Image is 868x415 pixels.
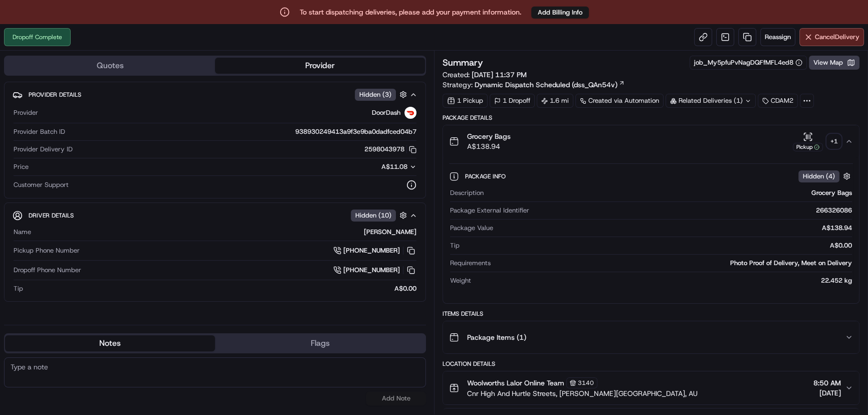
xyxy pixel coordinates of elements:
[364,145,416,154] button: 2598043978
[5,335,215,351] button: Notes
[29,91,81,99] span: Provider Details
[472,70,527,79] span: [DATE] 11:37 PM
[359,90,391,99] span: Hidden ( 3 )
[488,188,852,197] div: Grocery Bags
[533,206,852,215] div: 266326086
[475,80,617,90] span: Dynamic Dispatch Scheduled (dss_QAn54v)
[381,162,407,171] span: A$11.08
[450,241,460,250] span: Tip
[215,58,425,74] button: Provider
[467,131,511,141] span: Grocery Bags
[465,172,508,180] span: Package Info
[27,284,416,293] div: A$0.00
[443,321,859,353] button: Package Items (1)
[351,209,409,222] button: Hidden (10)
[443,157,859,303] div: Grocery BagsA$138.94Pickup+1
[793,132,841,151] button: Pickup+1
[827,134,841,148] div: + 1
[443,94,488,108] div: 1 Pickup
[467,378,564,388] span: Woolworths Lalor Online Team
[467,388,698,398] span: Cnr High And Hurtle Streets, [PERSON_NAME][GEOGRAPHIC_DATA], AU
[475,80,625,90] a: Dynamic Dispatch Scheduled (dss_QAn54v)
[450,224,493,233] span: Package Value
[328,162,416,171] button: A$11.08
[443,114,859,122] div: Package Details
[467,141,511,151] span: A$138.94
[490,94,535,108] div: 1 Dropoff
[793,132,823,151] button: Pickup
[333,265,416,276] a: [PHONE_NUMBER]
[29,212,74,220] span: Driver Details
[443,58,483,67] h3: Summary
[467,332,526,342] span: Package Items ( 1 )
[537,94,573,108] div: 1.6 mi
[799,28,864,46] button: CancelDelivery
[215,335,425,351] button: Flags
[531,6,589,19] a: Add Billing Info
[14,127,65,136] span: Provider Batch ID
[14,284,23,293] span: Tip
[295,127,416,136] span: 938930249413a9f3e9ba0dadfced04b7
[813,378,841,388] span: 8:50 AM
[343,266,400,275] span: [PHONE_NUMBER]
[450,206,529,215] span: Package External Identifier
[14,145,73,154] span: Provider Delivery ID
[758,94,798,108] div: CDAM2
[765,33,791,42] span: Reassign
[815,33,859,42] span: Cancel Delivery
[813,388,841,398] span: [DATE]
[14,108,38,117] span: Provider
[13,207,417,224] button: Driver DetailsHidden (10)
[497,224,852,233] div: A$138.94
[443,371,859,404] button: Woolworths Lalor Online Team3140Cnr High And Hurtle Streets, [PERSON_NAME][GEOGRAPHIC_DATA], AU8:...
[14,246,80,255] span: Pickup Phone Number
[5,58,215,74] button: Quotes
[809,56,859,70] button: View Map
[803,172,835,181] span: Hidden ( 4 )
[475,276,852,285] div: 22.452 kg
[464,241,852,250] div: A$0.00
[14,162,29,171] span: Price
[443,80,625,90] div: Strategy:
[495,259,852,268] div: Photo Proof of Delivery, Meet on Delivery
[450,276,471,285] span: Weight
[14,180,69,189] span: Customer Support
[443,360,859,368] div: Location Details
[35,228,416,237] div: [PERSON_NAME]
[343,246,400,255] span: [PHONE_NUMBER]
[14,266,81,275] span: Dropoff Phone Number
[372,108,400,117] span: DoorDash
[578,379,594,387] span: 3140
[793,143,823,151] div: Pickup
[443,310,859,318] div: Items Details
[666,94,756,108] div: Related Deliveries (1)
[443,125,859,157] button: Grocery BagsA$138.94Pickup+1
[333,245,416,256] a: [PHONE_NUMBER]
[798,170,853,182] button: Hidden (4)
[404,107,416,119] img: doordash_logo_v2.png
[531,7,589,19] button: Add Billing Info
[300,7,521,17] p: To start dispatching deliveries, please add your payment information.
[575,94,664,108] a: Created via Automation
[450,188,484,197] span: Description
[694,58,802,67] button: job_My5pfuPvNagDQFfMFL4ed8
[355,211,391,220] span: Hidden ( 10 )
[14,228,31,237] span: Name
[355,88,409,101] button: Hidden (3)
[450,259,491,268] span: Requirements
[443,70,527,80] span: Created:
[13,86,417,103] button: Provider DetailsHidden (3)
[760,28,795,46] button: Reassign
